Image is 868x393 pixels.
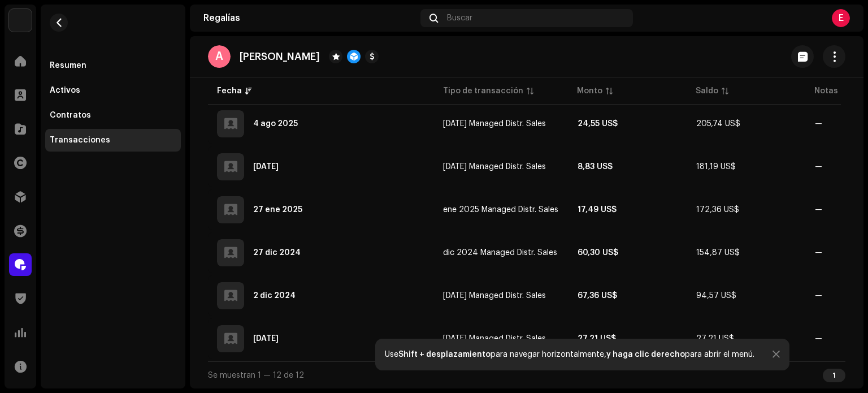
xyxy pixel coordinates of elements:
[50,86,80,95] div: Activos
[45,104,181,127] re-m-nav-item: Contratos
[398,351,491,359] strong: Shift + desplazamiento
[208,372,304,379] span: Se muestran 1 — 12 de 12
[253,249,301,257] div: 27 dic 2024
[253,120,298,128] div: 4 ago 2025
[696,292,736,300] span: 94,57 US$
[696,335,734,343] span: 27,21 US$
[578,335,616,343] strong: 27,21 US$
[696,120,740,128] span: 205,74 US$
[443,120,546,128] span: mar 2025 Managed Distr. Sales
[45,79,181,102] re-m-nav-item: Activos
[832,9,850,27] div: E
[240,51,320,63] p: [PERSON_NAME]
[9,9,32,32] img: b0ad06a2-fc67-4620-84db-15bc5929e8a0
[208,45,231,68] div: A
[253,206,302,214] div: 27 ene 2025
[443,249,557,257] span: dic 2024 Managed Distr. Sales
[696,249,740,257] span: 154,87 US$
[578,163,613,171] strong: 8,83 US$
[606,351,685,359] strong: y haga clic derecho
[447,14,472,23] span: Buscar
[50,136,110,145] div: Transacciones
[823,369,845,382] div: 1
[696,163,736,171] span: 181,19 US$
[253,335,279,343] div: 28 oct 2024
[385,350,754,359] div: Use para navegar horizontalmente, para abrir el menú.
[578,292,617,300] strong: 67,36 US$
[578,120,618,128] strong: 24,55 US$
[45,129,181,152] re-m-nav-item: Transacciones
[578,249,618,257] strong: 60,30 US$
[578,206,617,214] strong: 17,49 US$
[696,85,718,97] div: Saldo
[203,14,416,23] div: Regalías
[443,292,546,300] span: nov 2024 Managed Distr. Sales
[443,85,523,97] div: Tipo de transacción
[45,54,181,77] re-m-nav-item: Resumen
[217,85,242,97] div: Fecha
[50,61,86,70] div: Resumen
[253,163,279,171] div: 27 feb 2025
[443,163,546,171] span: feb 2025 Managed Distr. Sales
[577,85,602,97] div: Monto
[443,335,546,343] span: oct 2024 Managed Distr. Sales
[443,206,558,214] span: ene 2025 Managed Distr. Sales
[253,292,296,300] div: 2 dic 2024
[696,206,739,214] span: 172,36 US$
[50,111,91,120] div: Contratos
